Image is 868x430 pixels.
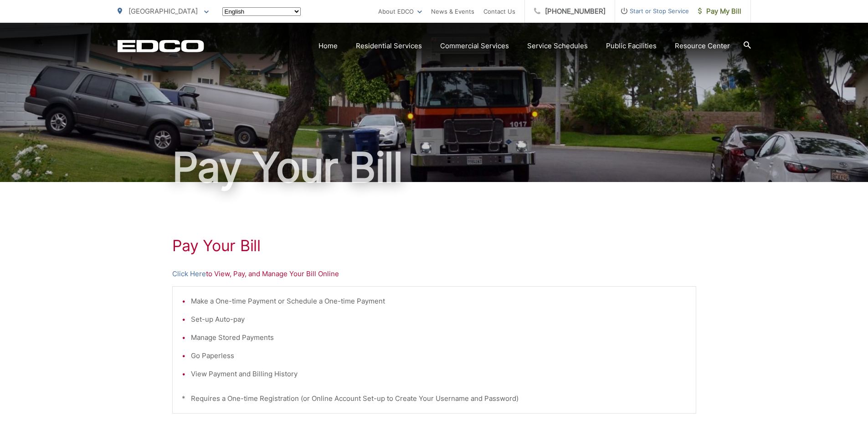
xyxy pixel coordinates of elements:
[606,40,657,51] a: Public Facilities
[378,6,422,17] a: About EDCO
[172,268,696,279] p: to View, Pay, and Manage Your Bill Online
[182,393,687,404] p: * Requires a One-time Registration (or Online Account Set-up to Create Your Username and Password)
[172,237,696,255] h1: Pay Your Bill
[118,40,204,52] a: EDCD logo. Return to the homepage.
[222,7,301,16] select: Select a language
[675,40,730,51] a: Resource Center
[431,6,474,17] a: News & Events
[191,350,687,361] li: Go Paperless
[318,40,338,51] a: Home
[191,332,687,343] li: Manage Stored Payments
[483,6,515,17] a: Contact Us
[128,7,198,15] span: [GEOGRAPHIC_DATA]
[356,40,422,51] a: Residential Services
[118,145,751,190] h1: Pay Your Bill
[440,40,509,51] a: Commercial Services
[172,268,206,279] a: Click Here
[527,40,588,51] a: Service Schedules
[191,314,687,325] li: Set-up Auto-pay
[191,296,687,307] li: Make a One-time Payment or Schedule a One-time Payment
[698,6,741,17] span: Pay My Bill
[191,369,687,379] li: View Payment and Billing History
